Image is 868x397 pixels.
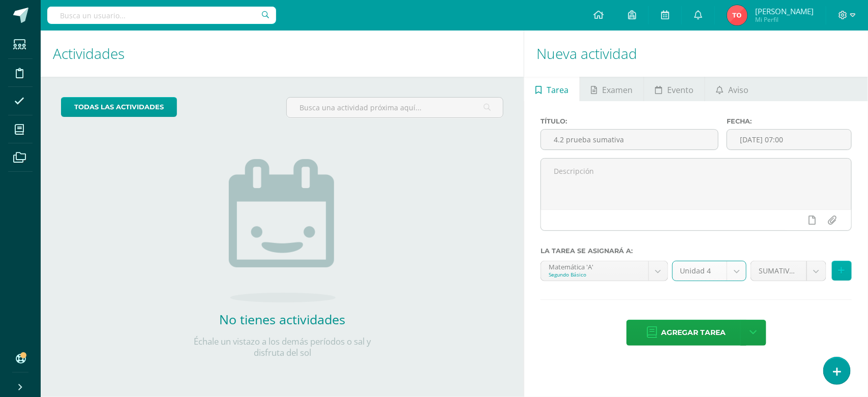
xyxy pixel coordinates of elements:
[727,117,851,125] label: Fecha:
[673,261,746,281] a: Unidad 4
[53,30,512,77] h1: Actividades
[47,7,276,24] input: Busca un usuario...
[755,6,814,16] span: [PERSON_NAME]
[705,77,760,101] a: Aviso
[759,261,799,281] span: SUMATIVO (40.0%)
[644,77,705,101] a: Evento
[541,130,718,149] input: Título
[667,78,694,102] span: Evento
[602,78,633,102] span: Examen
[524,77,579,101] a: Tarea
[541,117,719,125] label: Título:
[181,311,384,328] h2: No tienes actividades
[662,320,726,345] span: Agregar tarea
[287,98,503,117] input: Busca una actividad próxima aquí...
[229,159,336,302] img: no_activities.png
[549,261,640,271] div: Matemática 'A'
[541,247,852,255] label: La tarea se asignará a:
[549,271,640,278] div: Segundo Básico
[729,78,749,102] span: Aviso
[680,261,720,281] span: Unidad 4
[727,5,747,25] img: ee555c8c968eea5bde0abcdfcbd02b94.png
[751,261,826,281] a: SUMATIVO (40.0%)
[547,78,568,102] span: Tarea
[580,77,644,101] a: Examen
[755,15,814,24] span: Mi Perfil
[541,261,667,281] a: Matemática 'A'Segundo Básico
[61,97,177,117] a: todas las Actividades
[727,130,851,149] input: Fecha de entrega
[536,30,856,77] h1: Nueva actividad
[181,336,384,358] p: Échale un vistazo a los demás períodos o sal y disfruta del sol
